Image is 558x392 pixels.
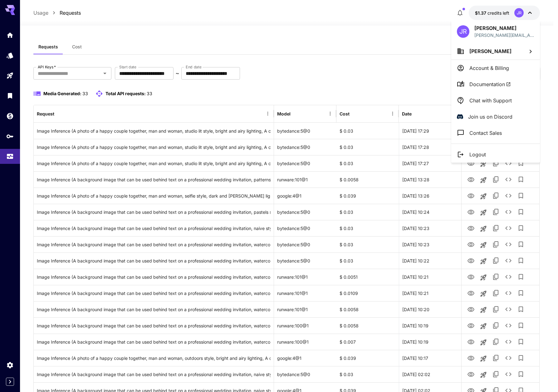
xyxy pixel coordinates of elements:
[457,25,469,38] div: JR
[469,81,511,88] span: Documentation
[468,113,512,120] p: Join us on Discord
[469,64,509,72] p: Account & Billing
[469,97,512,104] p: Chat with Support
[451,43,540,60] button: [PERSON_NAME]
[474,24,534,32] p: [PERSON_NAME]
[469,48,511,54] span: [PERSON_NAME]
[469,129,502,137] p: Contact Sales
[474,32,534,38] div: joe@easyweddings.com.au
[469,151,486,158] p: Logout
[474,32,534,38] p: [PERSON_NAME][EMAIL_ADDRESS][DOMAIN_NAME]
